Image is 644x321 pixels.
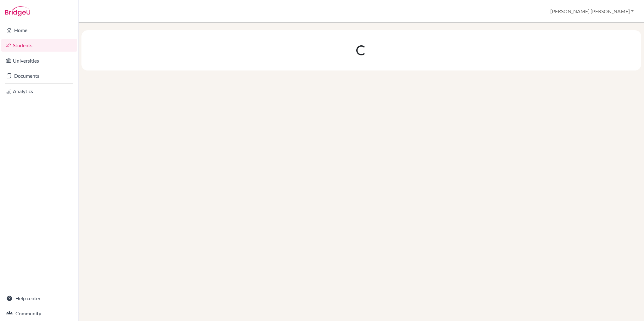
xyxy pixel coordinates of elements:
[5,6,30,16] img: Bridge-U
[1,39,77,52] a: Students
[1,54,77,67] a: Universities
[1,85,77,98] a: Analytics
[547,5,636,17] button: [PERSON_NAME] [PERSON_NAME]
[1,292,77,305] a: Help center
[1,307,77,320] a: Community
[1,70,77,82] a: Documents
[1,24,77,37] a: Home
